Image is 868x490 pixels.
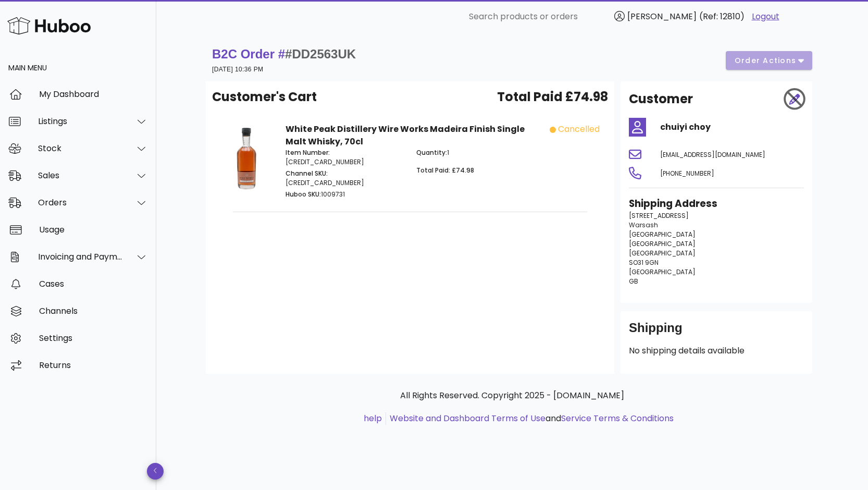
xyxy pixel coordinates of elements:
[286,169,328,178] span: Channel SKU:
[7,15,91,37] img: Huboo Logo
[115,62,176,68] div: Keywords by Traffic
[286,169,404,188] p: [CREDIT_CARD_NUMBER]
[629,220,658,229] span: Warsash
[286,190,321,199] span: Huboo SKU:
[17,27,25,35] img: website_grey.svg
[285,47,356,61] span: #DD2563UK
[629,239,696,248] span: [GEOGRAPHIC_DATA]
[17,17,25,25] img: logo_orange.svg
[660,150,765,159] span: [EMAIL_ADDRESS][DOMAIN_NAME]
[212,47,356,61] strong: B2C Order #
[286,123,525,148] strong: White Peak Distillery Wire Works Madeira Finish Single Malt Whisky, 70cl
[40,62,93,68] div: Domain Overview
[286,148,404,167] p: [CREDIT_CARD_NUMBER]
[752,10,779,23] a: Logout
[390,412,545,424] a: Website and Dashboard Terms of Use
[558,123,600,136] div: cancelled
[38,143,123,153] div: Stock
[39,360,148,370] div: Returns
[660,121,804,133] h4: chuiyi choy
[29,17,51,25] div: v 4.0.25
[497,88,608,106] span: Total Paid £74.98
[27,27,115,35] div: Domain: [DOMAIN_NAME]
[212,66,263,73] small: [DATE] 10:36 PM
[104,60,112,69] img: tab_keywords_by_traffic_grey.svg
[39,333,148,343] div: Settings
[214,389,810,402] p: All Rights Reserved. Copyright 2025 - [DOMAIN_NAME]
[286,190,404,199] p: 1009731
[629,197,804,211] h3: Shipping Address
[212,88,317,106] span: Customer's Cart
[699,10,745,22] span: (Ref: 12810)
[364,412,382,424] a: help
[39,279,148,289] div: Cases
[561,412,674,424] a: Service Terms & Conditions
[629,211,689,220] span: [STREET_ADDRESS]
[38,198,123,207] div: Orders
[39,89,148,99] div: My Dashboard
[629,230,696,239] span: [GEOGRAPHIC_DATA]
[416,148,447,157] span: Quantity:
[627,10,697,22] span: [PERSON_NAME]
[28,60,36,69] img: tab_domain_overview_orange.svg
[286,148,330,157] span: Item Number:
[629,277,638,286] span: GB
[629,258,659,267] span: SO31 9GN
[38,252,123,262] div: Invoicing and Payments
[38,116,123,126] div: Listings
[39,306,148,316] div: Channels
[416,166,474,175] span: Total Paid: £74.98
[39,225,148,235] div: Usage
[629,320,804,345] div: Shipping
[386,412,674,425] li: and
[629,345,804,357] p: No shipping details available
[220,123,273,193] img: Product Image
[629,249,696,258] span: [GEOGRAPHIC_DATA]
[416,148,535,157] p: 1
[629,90,693,108] h2: Customer
[660,169,714,178] span: [PHONE_NUMBER]
[629,267,696,276] span: [GEOGRAPHIC_DATA]
[38,170,123,180] div: Sales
